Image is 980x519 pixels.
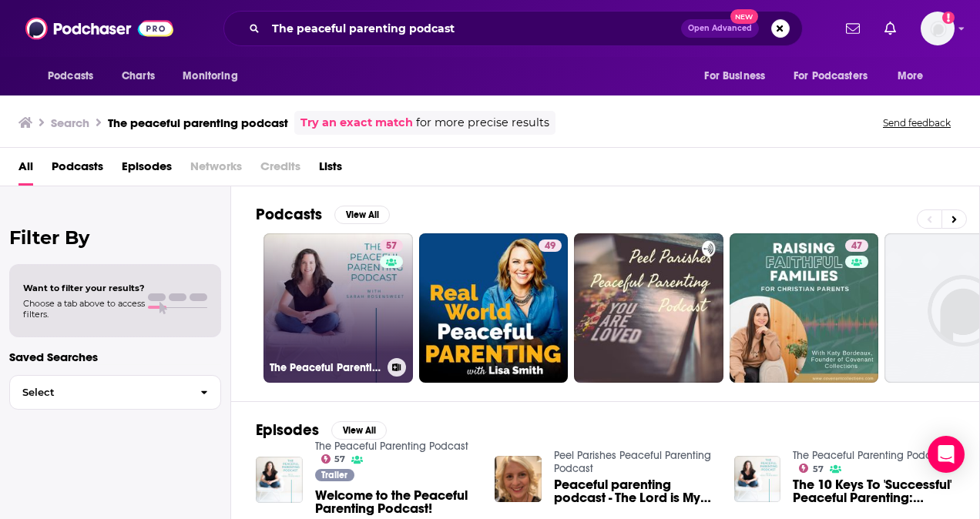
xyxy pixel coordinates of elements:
span: Charts [122,65,155,87]
a: Try an exact match [300,114,413,132]
span: 49 [545,239,555,254]
a: EpisodesView All [256,420,387,440]
span: 47 [851,239,862,254]
span: Open Advanced [688,25,752,32]
h2: Podcasts [256,205,322,224]
img: Peaceful parenting podcast - The Lord is My Shepherd [495,456,542,503]
a: 49 [419,233,569,383]
a: 47 [845,239,868,252]
a: Podcasts [52,154,103,186]
img: The 10 Keys To 'Successful' Peaceful Parenting: Episode 188 [734,456,781,503]
a: Episodes [122,154,172,186]
button: Open AdvancedNew [681,19,759,38]
a: Welcome to the Peaceful Parenting Podcast! [315,489,477,515]
button: open menu [37,62,113,91]
span: Logged in as veronica.smith [921,12,955,45]
button: Send feedback [878,116,955,129]
a: PodcastsView All [256,205,390,224]
button: open menu [784,62,890,91]
span: New [730,9,758,24]
h2: Filter By [9,226,221,249]
a: Lists [319,154,342,186]
button: open menu [693,62,784,91]
span: Networks [190,154,242,186]
span: Select [10,387,188,397]
a: The Peaceful Parenting Podcast [315,440,468,453]
a: Show notifications dropdown [878,15,902,42]
button: Select [9,375,221,410]
span: Trailer [321,470,347,480]
button: open menu [172,62,257,91]
div: Search podcasts, credits, & more... [223,11,803,46]
h3: The peaceful parenting podcast [108,116,288,130]
span: Podcasts [48,65,93,87]
span: Monitoring [183,65,237,87]
h3: Search [51,116,89,130]
h2: Episodes [256,420,319,440]
a: 47 [730,233,879,383]
h3: The Peaceful Parenting Podcast [270,361,381,374]
a: Peaceful parenting podcast - The Lord is My Shepherd [554,478,716,504]
a: Charts [112,62,164,91]
span: Credits [260,154,300,186]
svg: Add a profile image [942,12,955,24]
span: for more precise results [416,114,549,132]
input: Search podcasts, credits, & more... [266,16,681,41]
span: 57 [386,239,397,254]
a: 57The Peaceful Parenting Podcast [263,233,413,383]
a: Show notifications dropdown [840,15,866,42]
button: View All [331,421,387,440]
span: For Business [704,65,765,87]
a: 49 [539,239,562,252]
a: 57 [380,239,403,252]
div: Open Intercom Messenger [928,436,965,473]
a: The Peaceful Parenting Podcast [793,449,946,462]
img: Welcome to the Peaceful Parenting Podcast! [256,457,303,504]
a: 57 [321,454,346,464]
a: Peel Parishes Peaceful Parenting Podcast [554,449,711,475]
span: 57 [334,456,345,463]
span: For Podcasters [794,65,868,87]
span: More [898,65,924,87]
button: open menu [887,62,943,91]
span: 57 [813,466,824,473]
button: Show profile menu [921,12,955,45]
button: View All [334,206,390,224]
a: All [18,154,33,186]
a: 57 [799,464,824,473]
span: Choose a tab above to access filters. [23,298,145,320]
img: Podchaser - Follow, Share and Rate Podcasts [25,14,173,43]
span: Want to filter your results? [23,283,145,293]
p: Saved Searches [9,350,221,364]
a: The 10 Keys To 'Successful' Peaceful Parenting: Episode 188 [793,478,955,504]
img: User Profile [921,12,955,45]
